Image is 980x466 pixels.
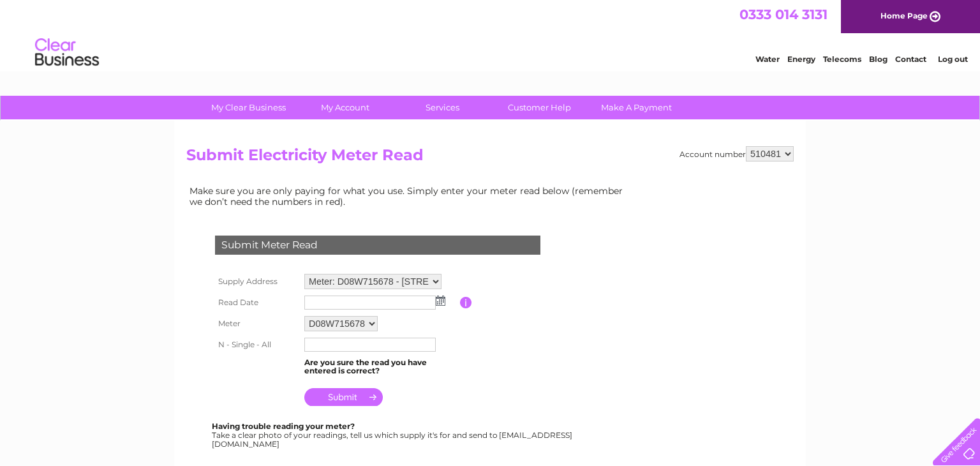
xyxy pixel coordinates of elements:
[293,96,398,119] a: My Account
[584,96,689,119] a: Make A Payment
[186,146,794,170] h2: Submit Electricity Meter Read
[212,422,574,448] div: Take a clear photo of your readings, tell us which supply it's for and send to [EMAIL_ADDRESS][DO...
[212,292,301,313] th: Read Date
[739,6,828,22] a: 0333 014 3131
[869,54,887,64] a: Blog
[938,54,968,64] a: Log out
[787,54,815,64] a: Energy
[679,146,794,162] div: Account number
[301,355,460,379] td: Are you sure the read you have entered is correct?
[215,236,540,255] div: Submit Meter Read
[304,388,383,406] input: Submit
[186,183,633,209] td: Make sure you are only paying for what you use. Simply enter your meter read below (remember we d...
[390,96,495,119] a: Services
[755,54,780,64] a: Water
[487,96,592,119] a: Customer Help
[196,96,301,119] a: My Clear Business
[895,54,926,64] a: Contact
[212,271,301,292] th: Supply Address
[212,334,301,355] th: N - Single - All
[34,33,100,72] img: logo.png
[460,297,472,308] input: Information
[212,313,301,334] th: Meter
[823,54,861,64] a: Telecoms
[189,7,792,62] div: Clear Business is a trading name of Verastar Limited (registered in [GEOGRAPHIC_DATA] No. 3667643...
[212,421,355,431] b: Having trouble reading your meter?
[436,296,445,306] img: ...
